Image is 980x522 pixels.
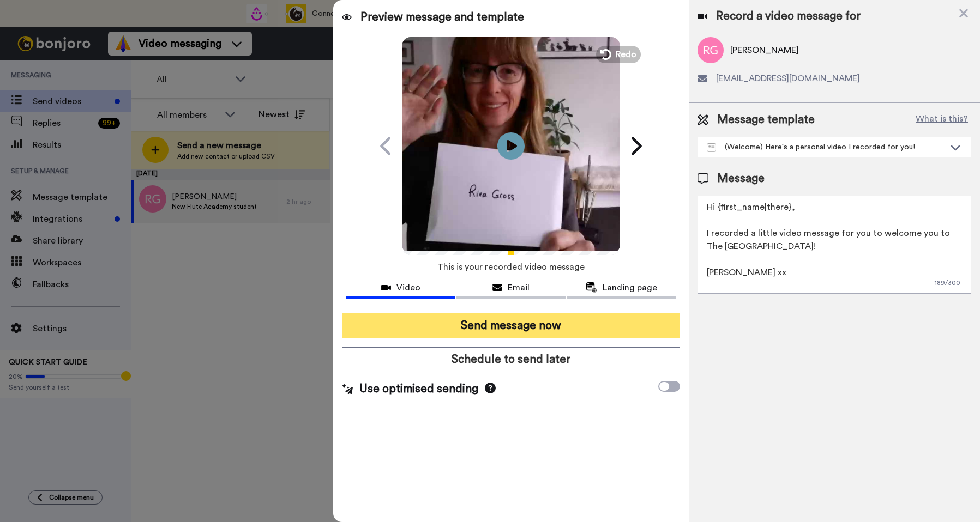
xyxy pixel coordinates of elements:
[342,313,680,338] button: Send message now
[359,381,478,397] span: Use optimised sending
[396,281,420,294] span: Video
[707,143,716,152] img: Message-temps.svg
[698,196,971,294] textarea: Hi {first_name|there}, I recorded a little video message for you to welcome you to The [GEOGRAPHI...
[717,112,815,128] span: Message template
[912,112,971,128] button: What is this?
[717,171,765,187] span: Message
[603,281,657,294] span: Landing page
[437,255,585,279] span: This is your recorded video message
[508,281,530,294] span: Email
[707,142,945,153] div: (Welcome) Here's a personal video I recorded for you!
[342,347,680,372] button: Schedule to send later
